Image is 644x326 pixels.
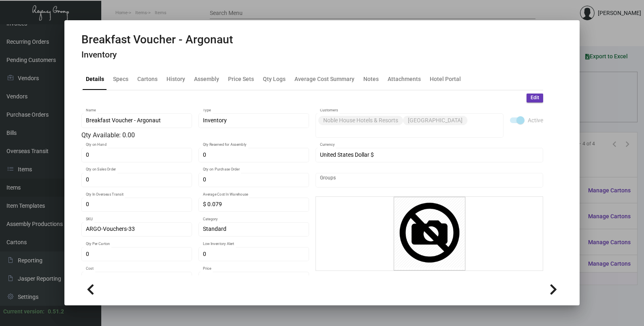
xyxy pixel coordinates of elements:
[320,177,539,183] input: Add new..
[403,116,467,125] mat-chip: [GEOGRAPHIC_DATA]
[318,116,403,125] mat-chip: Noble House Hotels & Resorts
[320,127,499,133] input: Add new..
[166,75,185,83] div: History
[528,115,543,125] span: Active
[86,75,104,83] div: Details
[81,50,233,60] h4: Inventory
[228,75,254,83] div: Price Sets
[363,75,379,83] div: Notes
[388,75,421,83] div: Attachments
[294,75,354,83] div: Average Cost Summary
[527,94,543,102] button: Edit
[263,75,286,83] div: Qty Logs
[137,75,158,83] div: Cartons
[81,130,309,140] div: Qty Available: 0.00
[531,94,539,101] span: Edit
[113,75,128,83] div: Specs
[81,33,233,47] h2: Breakfast Voucher - Argonaut
[48,307,64,316] div: 0.51.2
[194,75,219,83] div: Assembly
[430,75,461,83] div: Hotel Portal
[3,307,45,316] div: Current version:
